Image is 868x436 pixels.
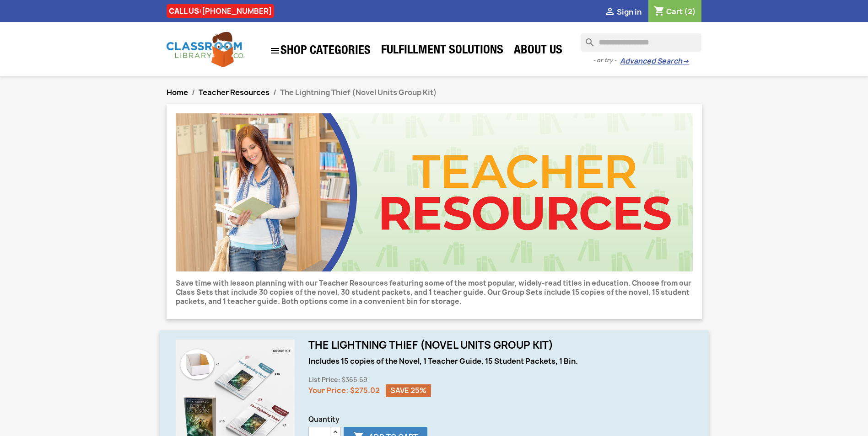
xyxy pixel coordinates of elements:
a: Shopping cart link containing 2 product(s) [654,6,696,16]
a: Advanced Search→ [620,57,689,66]
span: → [682,57,689,66]
p: Save time with lesson planning with our Teacher Resources featuring some of the most popular, wid... [176,279,693,306]
a: About Us [509,42,567,60]
a: Fulfillment Solutions [377,42,508,60]
a: Home [167,87,188,97]
h1: The Lightning Thief (Novel Units Group Kit) [308,340,693,351]
a: SHOP CATEGORIES [265,41,375,61]
span: Sign in [617,7,642,17]
span: List Price: [308,376,340,384]
i:  [270,45,280,56]
span: (2) [684,6,696,16]
i: shopping_cart [654,6,665,17]
img: Classroom Library Company [167,32,244,67]
div: CALL US: [167,4,274,18]
a: [PHONE_NUMBER] [202,6,272,16]
img: CLC_Teacher_Resources.jpg [176,113,693,271]
span: - or try - [593,56,620,65]
span: The Lightning Thief (Novel Units Group Kit) [280,87,437,97]
span: $366.69 [342,376,367,384]
i: search [581,33,592,44]
span: $275.02 [350,385,380,395]
a: Teacher Resources [199,87,270,97]
span: Cart [666,6,683,16]
span: Save 25% [386,384,431,397]
div: Includes 15 copies of the Novel, 1 Teacher Guide, 15 Student Packets, 1 Bin. [308,356,693,366]
span: Quantity [308,415,693,424]
span: Your Price: [308,385,349,395]
i:  [604,7,615,18]
input: Search [581,33,701,52]
a:  Sign in [604,7,642,17]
